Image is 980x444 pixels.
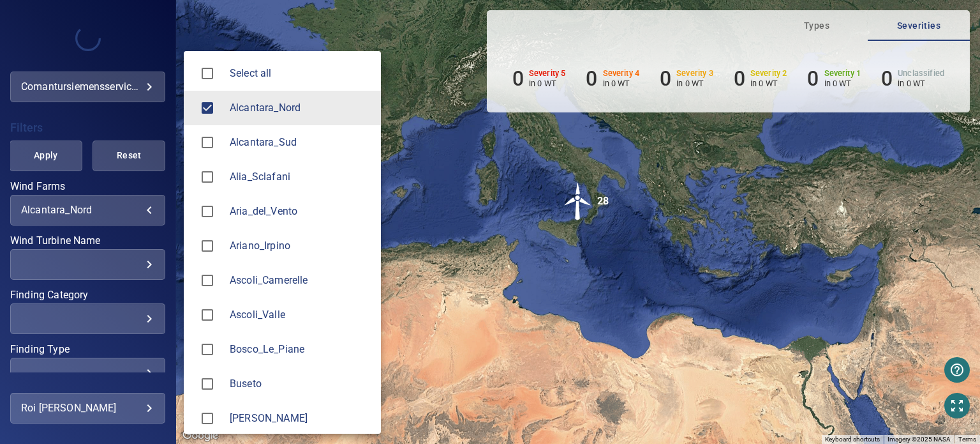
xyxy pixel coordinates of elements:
[230,376,371,392] span: Buseto
[230,376,371,392] div: Wind Farms Buseto
[230,135,371,150] div: Wind Farms Alcantara_Sud
[230,135,371,150] span: Alcantara_Sud
[194,302,221,328] span: Ascoli_Valle
[230,273,371,288] span: Ascoli_Camerelle
[230,411,371,426] span: [PERSON_NAME]
[230,238,371,254] span: Ariano_Irpino
[230,307,371,323] span: Ascoli_Valle
[194,129,221,156] span: Alcantara_Sud
[230,307,371,323] div: Wind Farms Ascoli_Valle
[194,371,221,397] span: Buseto
[194,198,221,225] span: Aria_del_Vento
[230,169,371,185] div: Wind Farms Alia_Sclafani
[194,405,221,432] span: Butera
[230,169,371,185] span: Alia_Sclafani
[194,164,221,190] span: Alia_Sclafani
[230,204,371,219] div: Wind Farms Aria_del_Vento
[230,66,371,81] span: Select all
[230,273,371,288] div: Wind Farms Ascoli_Camerelle
[230,100,371,116] span: Alcantara_Nord
[194,95,221,121] span: Alcantara_Nord
[230,204,371,219] span: Aria_del_Vento
[230,342,371,357] div: Wind Farms Bosco_Le_Piane
[230,411,371,426] div: Wind Farms Butera
[194,336,221,363] span: Bosco_Le_Piane
[230,100,371,116] div: Wind Farms Alcantara_Nord
[230,342,371,357] span: Bosco_Le_Piane
[230,238,371,254] div: Wind Farms Ariano_Irpino
[194,233,221,259] span: Ariano_Irpino
[194,267,221,294] span: Ascoli_Camerelle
